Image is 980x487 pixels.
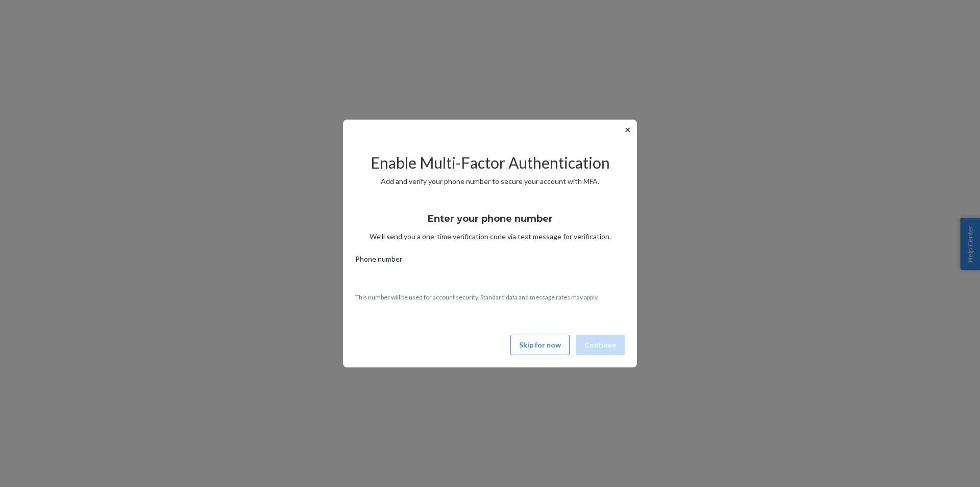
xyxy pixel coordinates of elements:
[510,335,570,355] button: Skip for now
[355,204,625,242] div: We’ll send you a one-time verification code via text message for verification.
[355,254,402,268] span: Phone number
[622,124,633,136] button: ✕
[355,154,625,171] h2: Enable Multi-Factor Authentication
[428,212,553,225] h3: Enter your phone number
[355,293,625,302] p: This number will be used for account security. Standard data and message rates may apply.
[355,176,625,187] p: Add and verify your phone number to secure your account with MFA.
[576,335,625,355] button: Continue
